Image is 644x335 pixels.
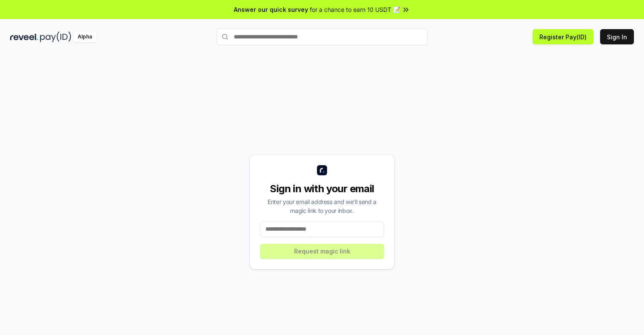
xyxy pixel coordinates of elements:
img: pay_id [40,32,71,42]
span: Answer our quick survey [234,5,308,14]
div: Enter your email address and we’ll send a magic link to your inbox. [260,197,384,215]
button: Sign In [600,29,634,44]
div: Alpha [73,32,97,42]
img: reveel_dark [10,32,38,42]
button: Register Pay(ID) [533,29,593,44]
span: for a chance to earn 10 USDT 📝 [310,5,400,14]
div: Sign in with your email [260,182,384,196]
img: logo_small [317,165,327,175]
